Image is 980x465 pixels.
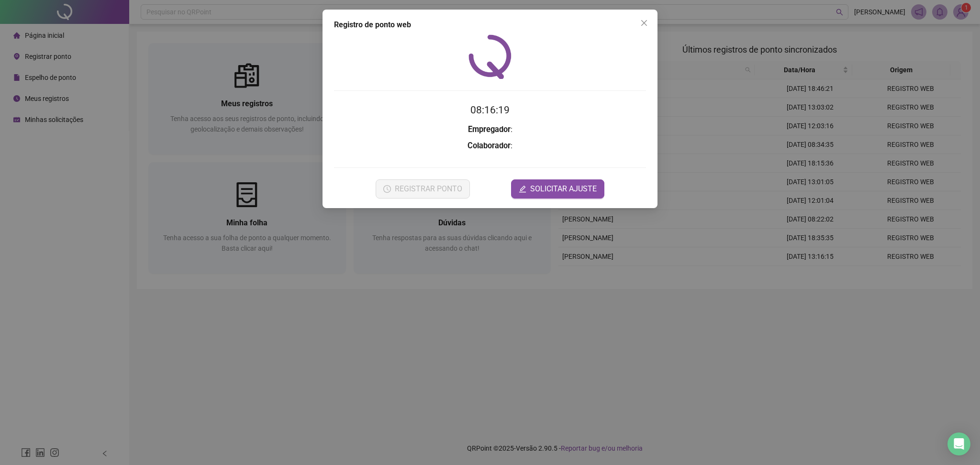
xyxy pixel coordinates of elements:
[334,19,646,31] div: Registro de ponto web
[530,183,597,195] span: SOLICITAR AJUSTE
[636,15,652,31] button: Close
[640,19,648,27] span: close
[468,34,512,79] img: QRPoint
[468,141,511,150] strong: Colaborador
[334,123,646,136] h3: :
[519,185,526,193] span: edit
[470,104,510,116] time: 08:16:19
[376,179,470,199] button: REGISTRAR PONTO
[511,179,604,199] button: editSOLICITAR AJUSTE
[334,140,646,152] h3: :
[468,125,511,134] strong: Empregador
[947,432,970,455] div: Open Intercom Messenger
